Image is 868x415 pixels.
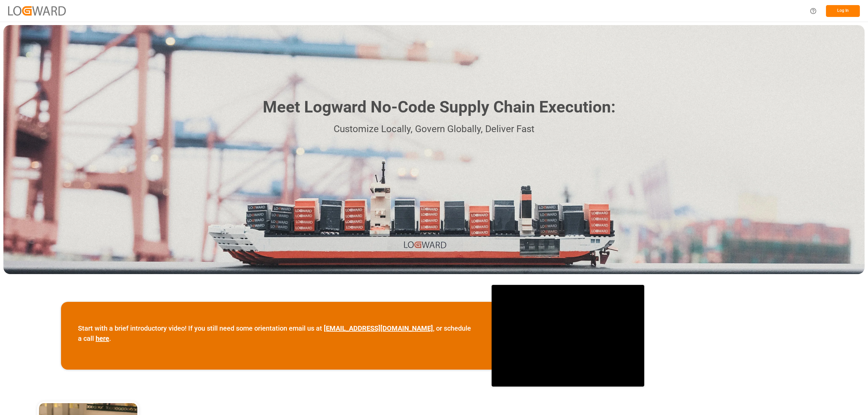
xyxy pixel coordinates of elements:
a: [EMAIL_ADDRESS][DOMAIN_NAME] [324,324,433,332]
button: Log In [826,5,860,17]
img: Logward_new_orange.png [8,6,66,15]
h1: Meet Logward No-Code Supply Chain Execution: [263,95,615,119]
a: here [96,334,109,343]
p: Start with a brief introductory video! If you still need some orientation email us at , or schedu... [78,323,475,344]
button: Help Center [806,3,821,19]
p: Customize Locally, Govern Globally, Deliver Fast [253,122,615,137]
